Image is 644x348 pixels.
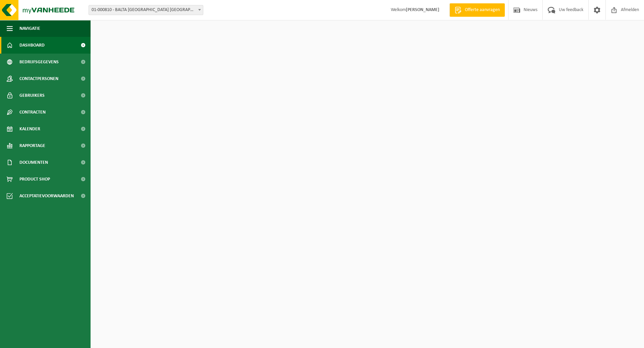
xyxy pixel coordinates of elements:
span: Contracten [19,104,46,121]
span: Product Shop [19,171,50,188]
span: Dashboard [19,37,45,54]
span: Offerte aanvragen [463,7,501,13]
span: Gebruikers [19,87,45,104]
span: Documenten [19,154,48,171]
span: 01-000810 - BALTA OUDENAARDE NV - OUDENAARDE [89,5,203,15]
span: Kalender [19,121,40,137]
span: 01-000810 - BALTA OUDENAARDE NV - OUDENAARDE [89,5,203,15]
span: Bedrijfsgegevens [19,54,59,70]
strong: [PERSON_NAME] [406,7,439,12]
span: Navigatie [19,20,40,37]
a: Offerte aanvragen [449,3,505,17]
span: Rapportage [19,137,45,154]
span: Contactpersonen [19,70,58,87]
span: Acceptatievoorwaarden [19,188,74,204]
